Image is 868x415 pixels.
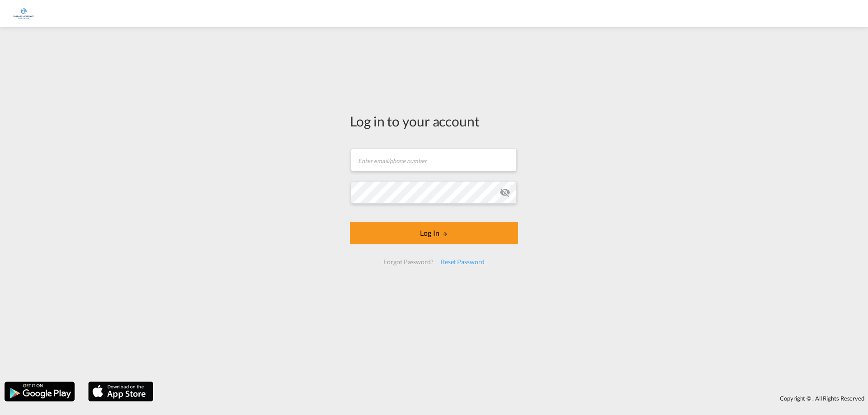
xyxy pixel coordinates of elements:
[500,187,510,198] md-icon: icon-eye-off
[14,4,34,24] img: e1326340b7c511ef854e8d6a806141ad.jpg
[351,149,517,171] input: Enter email/phone number
[4,381,75,402] img: google.png
[158,391,868,406] div: Copyright © . All Rights Reserved
[437,254,488,270] div: Reset Password
[350,112,518,131] div: Log in to your account
[87,381,154,402] img: apple.png
[350,222,518,244] button: LOGIN
[380,254,437,270] div: Forgot Password?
